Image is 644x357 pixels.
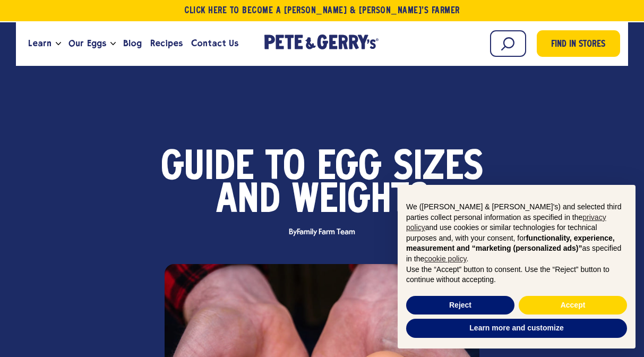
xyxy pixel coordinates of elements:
[551,38,605,52] span: Find in Stores
[406,296,514,315] button: Reject
[284,228,360,236] span: By
[265,152,305,185] span: to
[537,30,620,57] a: Find in Stores
[406,265,627,285] p: Use the “Accept” button to consent. Use the “Reject” button to continue without accepting.
[424,254,466,263] a: cookie policy
[191,37,238,50] span: Contact Us
[519,296,627,315] button: Accept
[317,152,382,185] span: Egg
[161,152,254,185] span: Guide
[68,37,106,50] span: Our Eggs
[406,319,627,338] button: Learn more and customize
[123,37,142,50] span: Blog
[64,29,110,58] a: Our Eggs
[406,202,627,265] p: We ([PERSON_NAME] & [PERSON_NAME]'s) and selected third parties collect personal information as s...
[490,30,526,57] input: Search
[146,29,187,58] a: Recipes
[297,228,355,236] span: Family Farm Team
[119,29,146,58] a: Blog
[110,42,116,46] button: Open the dropdown menu for Our Eggs
[216,185,280,218] span: and
[389,176,644,357] div: Notice
[56,42,61,46] button: Open the dropdown menu for Learn
[187,29,243,58] a: Contact Us
[292,185,428,218] span: Weights
[150,37,183,50] span: Recipes
[24,29,56,58] a: Learn
[393,152,483,185] span: Sizes
[28,37,51,50] span: Learn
